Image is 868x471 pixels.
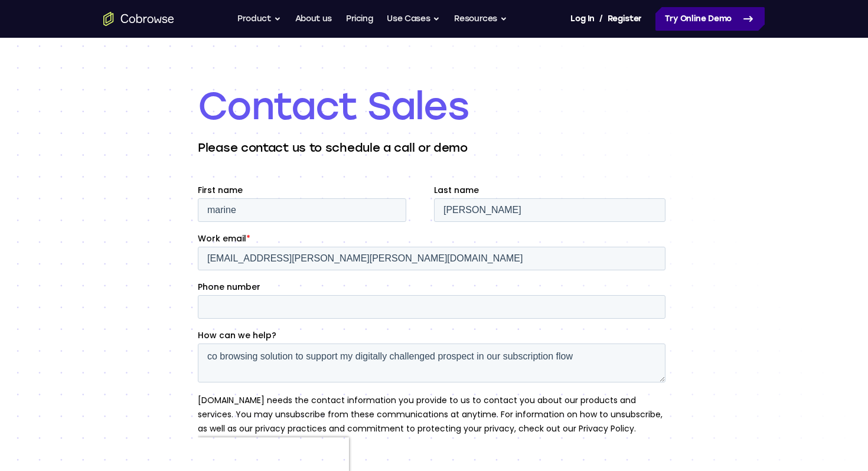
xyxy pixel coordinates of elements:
h1: Contact Sales [198,83,670,130]
a: Log In [570,7,594,31]
a: Register [608,7,642,31]
button: Use Cases [387,7,440,31]
a: About us [295,7,332,31]
button: Product [237,7,281,31]
p: Please contact us to schedule a call or demo [198,139,670,156]
a: Try Online Demo [655,7,765,31]
button: Resources [454,7,507,31]
a: Pricing [346,7,373,31]
span: / [599,12,603,26]
a: Go to the home page [103,12,174,26]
